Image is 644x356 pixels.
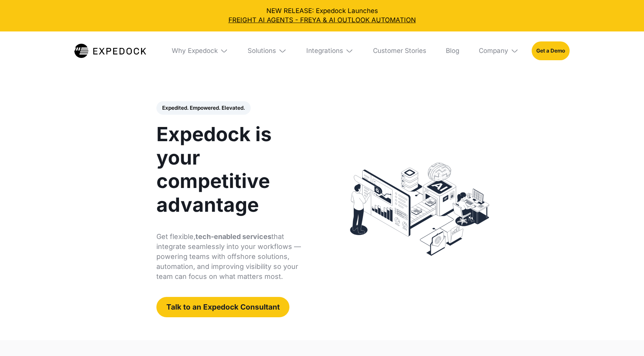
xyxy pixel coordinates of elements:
strong: tech-enabled services [195,232,271,241]
div: Why Expedock [172,47,218,55]
a: Talk to an Expedock Consultant [156,297,289,317]
div: Solutions [241,31,293,71]
div: Company [472,31,525,71]
div: NEW RELEASE: Expedock Launches [7,7,637,25]
h1: Expedock is your competitive advantage [156,122,315,216]
div: Integrations [306,47,343,55]
div: Why Expedock [165,31,235,71]
div: Integrations [300,31,360,71]
a: Customer Stories [366,31,433,71]
p: Get flexible, that integrate seamlessly into your workflows — powering teams with offshore soluti... [156,232,315,282]
a: FREIGHT AI AGENTS - FREYA & AI OUTLOOK AUTOMATION [7,16,637,25]
a: Get a Demo [532,41,570,60]
div: Solutions [248,47,276,55]
a: Blog [439,31,466,71]
div: Company [479,47,508,55]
